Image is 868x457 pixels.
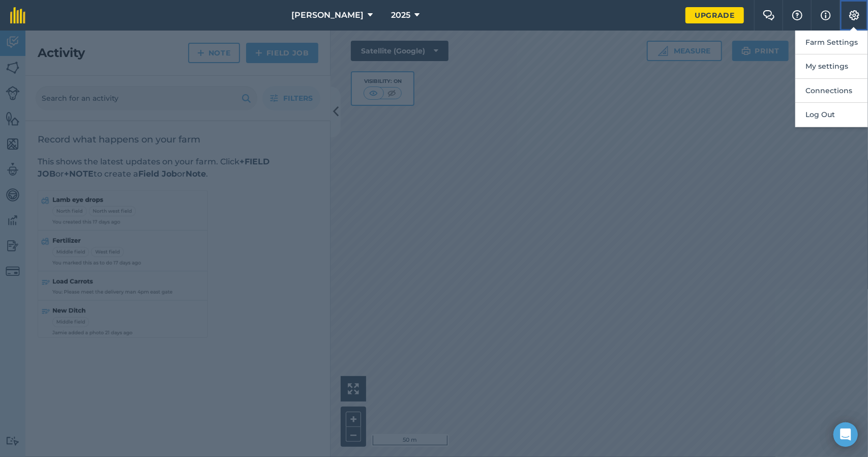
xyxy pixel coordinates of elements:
img: A question mark icon [791,10,803,20]
img: A cog icon [848,10,860,20]
span: 2025 [391,9,410,21]
img: fieldmargin Logo [10,7,25,23]
span: [PERSON_NAME] [291,9,364,21]
button: Farm Settings [795,31,868,54]
img: svg+xml;base64,PHN2ZyB4bWxucz0iaHR0cDovL3d3dy53My5vcmcvMjAwMC9zdmciIHdpZHRoPSIxNyIgaGVpZ2h0PSIxNy... [821,9,831,21]
button: My settings [795,54,868,78]
button: Connections [795,79,868,103]
img: Two speech bubbles overlapping with the left bubble in the forefront [763,10,775,20]
div: Open Intercom Messenger [833,422,858,447]
button: Log Out [795,103,868,127]
a: Upgrade [685,7,744,23]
